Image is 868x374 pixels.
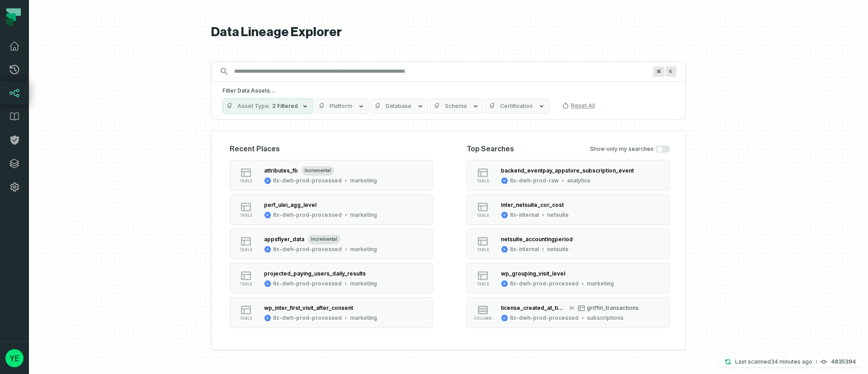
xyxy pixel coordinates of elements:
[5,349,24,367] img: avatar of yedidya
[211,24,686,40] h1: Data Lineage Explorer
[831,359,856,365] h4: 4835394
[653,66,665,77] span: Press ⌘ + K to focus the search bar
[665,66,676,77] span: Press ⌘ + K to focus the search bar
[735,357,812,366] p: Last scanned
[719,356,861,367] button: Last scanned[DATE] 12:02:27 PM4835394
[771,358,812,365] relative-time: Sep 14, 2025, 12:02 PM GMT+3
